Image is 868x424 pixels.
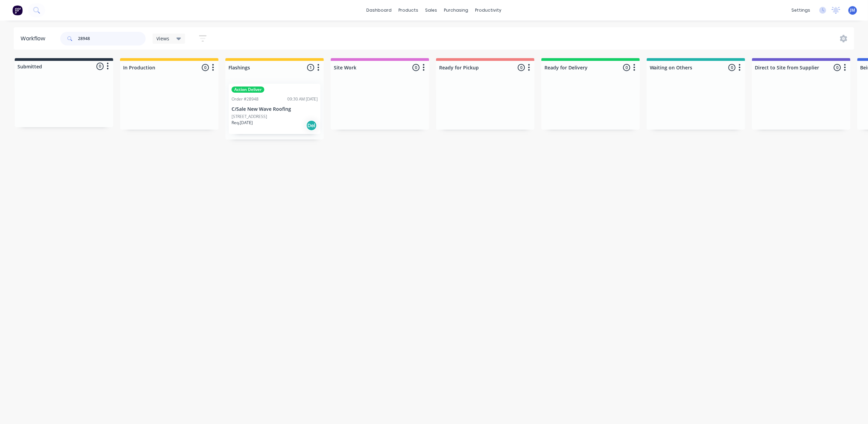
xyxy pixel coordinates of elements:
div: sales [422,5,441,15]
span: JM [850,7,855,13]
div: Del [306,120,317,131]
div: purchasing [441,5,472,15]
div: Action DeliverOrder #2894809:30 AM [DATE]C/Sale New Wave Roofing[STREET_ADDRESS]Req.[DATE]Del [229,84,320,134]
span: Views [157,35,170,42]
img: Factory [12,5,23,15]
div: Workflow [21,35,49,43]
div: 09:30 AM [DATE] [287,96,318,102]
a: dashboard [363,5,395,15]
div: Order #28948 [232,96,259,102]
p: C/Sale New Wave Roofing [232,106,318,112]
div: products [395,5,422,15]
p: Req. [DATE] [232,120,253,126]
div: productivity [472,5,505,15]
p: [STREET_ADDRESS] [232,114,267,120]
input: Search for orders... [78,32,146,45]
div: settings [788,5,814,15]
div: Action Deliver [232,87,264,93]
